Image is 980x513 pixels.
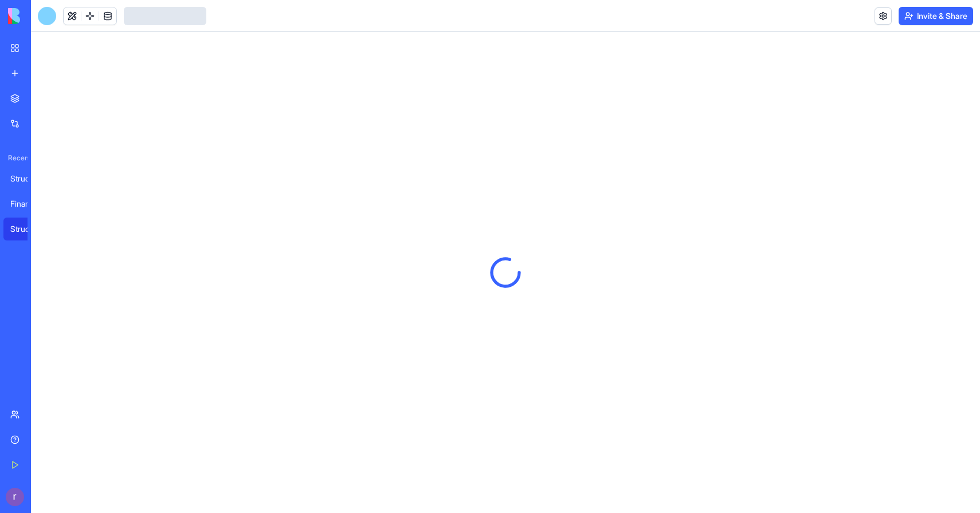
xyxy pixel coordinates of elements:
button: Invite & Share [899,7,973,25]
span: Recent [3,153,28,163]
div: StructureMarket Pro [10,223,42,235]
img: logo [8,8,79,24]
div: Structured Product Builder [10,173,42,184]
a: StructureMarket Pro [3,218,49,240]
div: Financial Products Dashboard [10,198,42,210]
a: Financial Products Dashboard [3,192,49,215]
a: Structured Product Builder [3,167,49,190]
img: ACg8ocK9p4COroYERF96wq_Nqbucimpd5rvzMLLyBNHYTn_bI3RzLw=s96-c [6,488,24,506]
